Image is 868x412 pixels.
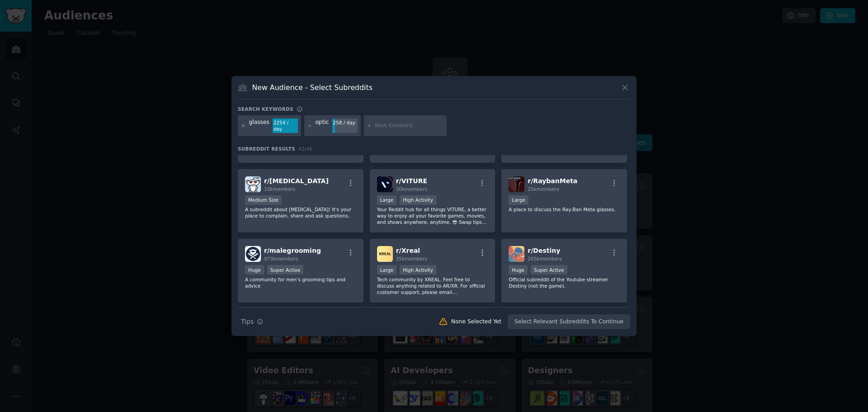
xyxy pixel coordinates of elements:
[273,118,298,133] div: 2254 / day
[298,146,313,152] span: 42 / 46
[509,176,524,192] img: RaybanMeta
[396,186,427,192] span: 30k members
[238,314,266,330] button: Tips
[238,146,295,152] span: Subreddit Results
[245,176,261,192] img: myopia
[249,118,269,133] div: glasses
[396,256,427,261] span: 35k members
[245,206,356,219] p: A subreddit about [MEDICAL_DATA]! It's your place to complain, share and ask questions.
[377,276,488,295] p: Tech community by XREAL. Feel free to discuss anything related to AR/XR. For official customer su...
[377,195,397,205] div: Large
[400,195,436,205] div: High Activity
[377,265,397,275] div: Large
[241,317,254,327] span: Tips
[264,247,321,254] span: r/ malegrooming
[509,246,524,262] img: Destiny
[264,186,295,192] span: 10k members
[400,265,436,275] div: High Activity
[528,186,559,192] span: 25k members
[315,118,329,133] div: optic
[528,256,562,261] span: 265k members
[245,246,261,262] img: malegrooming
[451,318,501,326] div: None Selected Yet
[245,195,282,205] div: Medium Size
[252,83,373,92] h3: New Audience - Select Subreddits
[377,206,488,225] p: Your Reddit hub for all things VITURE, a better way to enjoy all your favorite games, movies, and...
[528,177,577,185] span: r/ RaybanMeta
[509,206,620,213] p: A place to discuss the Ray-Ban Meta glasses.
[509,276,620,289] p: Official subreddit of the Youtube streamer Destiny (not the game).
[332,118,358,127] div: 258 / day
[245,276,356,289] p: A community for men’s grooming tips and advice
[509,265,528,275] div: Huge
[267,265,304,275] div: Super Active
[528,247,560,254] span: r/ Destiny
[245,265,264,275] div: Huge
[264,256,298,261] span: 973k members
[375,122,443,130] input: New Keyword
[377,176,393,192] img: VITURE
[264,177,329,185] span: r/ [MEDICAL_DATA]
[396,177,427,185] span: r/ VITURE
[396,247,420,254] span: r/ Xreal
[377,246,393,262] img: Xreal
[531,265,567,275] div: Super Active
[509,195,528,205] div: Large
[238,106,293,112] h3: Search keywords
